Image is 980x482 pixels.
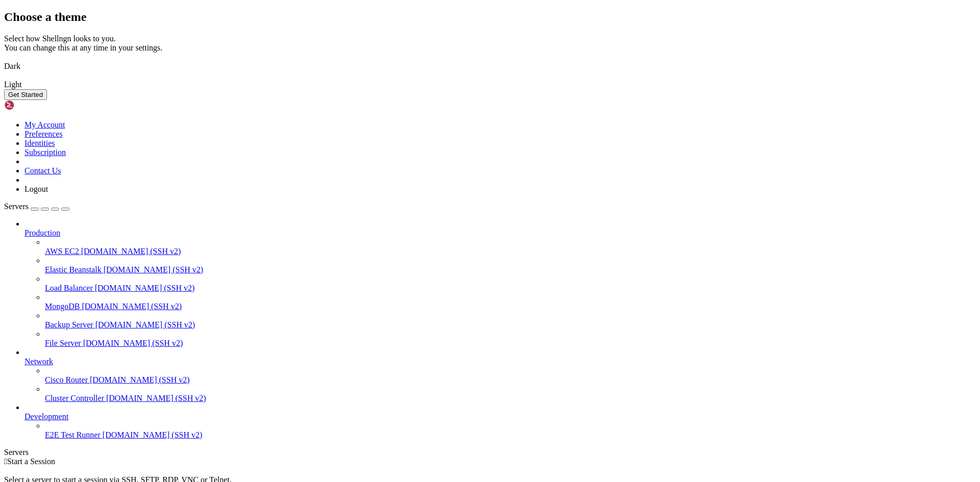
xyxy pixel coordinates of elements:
[4,202,29,211] span: Servers
[45,320,976,329] a: Backup Server [DOMAIN_NAME] (SSH v2)
[24,403,976,440] li: Development
[24,130,63,138] a: Preferences
[4,448,976,457] div: Servers
[24,412,976,421] a: Development
[45,430,101,439] span: E2E Test Runner
[24,139,55,147] a: Identities
[4,457,7,466] span: 
[45,265,976,274] a: Elastic Beanstalk [DOMAIN_NAME] (SSH v2)
[45,320,93,329] span: Backup Server
[45,375,88,384] span: Cisco Router
[24,148,66,157] a: Subscription
[4,10,976,24] h2: Choose a theme
[4,100,63,110] img: Shellngn
[24,357,976,366] a: Network
[45,385,976,403] li: Cluster Controller [DOMAIN_NAME] (SSH v2)
[45,394,976,403] a: Cluster Controller [DOMAIN_NAME] (SSH v2)
[45,311,976,329] li: Backup Server [DOMAIN_NAME] (SSH v2)
[45,302,976,311] a: MongoDB [DOMAIN_NAME] (SSH v2)
[106,394,206,402] span: [DOMAIN_NAME] (SSH v2)
[82,302,182,311] span: [DOMAIN_NAME] (SSH v2)
[24,219,976,348] li: Production
[45,375,976,385] a: Cisco Router [DOMAIN_NAME] (SSH v2)
[45,394,104,402] span: Cluster Controller
[24,166,61,175] a: Contact Us
[45,302,80,311] span: MongoDB
[90,375,190,384] span: [DOMAIN_NAME] (SSH v2)
[45,265,102,274] span: Elastic Beanstalk
[4,202,69,211] a: Servers
[45,293,976,311] li: MongoDB [DOMAIN_NAME] (SSH v2)
[81,247,181,256] span: [DOMAIN_NAME] (SSH v2)
[45,274,976,293] li: Load Balancer [DOMAIN_NAME] (SSH v2)
[45,366,976,385] li: Cisco Router [DOMAIN_NAME] (SSH v2)
[95,284,195,292] span: [DOMAIN_NAME] (SSH v2)
[24,348,976,403] li: Network
[4,80,976,89] div: Light
[24,229,976,238] a: Production
[24,357,53,366] span: Network
[104,265,204,274] span: [DOMAIN_NAME] (SSH v2)
[103,430,203,439] span: [DOMAIN_NAME] (SSH v2)
[24,229,60,237] span: Production
[45,238,976,256] li: AWS EC2 [DOMAIN_NAME] (SSH v2)
[24,412,68,421] span: Development
[83,339,183,347] span: [DOMAIN_NAME] (SSH v2)
[45,430,976,440] a: E2E Test Runner [DOMAIN_NAME] (SSH v2)
[45,284,93,292] span: Load Balancer
[45,329,976,348] li: File Server [DOMAIN_NAME] (SSH v2)
[45,256,976,274] li: Elastic Beanstalk [DOMAIN_NAME] (SSH v2)
[95,320,195,329] span: [DOMAIN_NAME] (SSH v2)
[4,62,976,71] div: Dark
[24,120,65,129] a: My Account
[45,247,976,256] a: AWS EC2 [DOMAIN_NAME] (SSH v2)
[45,339,976,348] a: File Server [DOMAIN_NAME] (SSH v2)
[45,284,976,293] a: Load Balancer [DOMAIN_NAME] (SSH v2)
[45,339,81,347] span: File Server
[45,247,79,256] span: AWS EC2
[7,457,55,466] span: Start a Session
[45,421,976,440] li: E2E Test Runner [DOMAIN_NAME] (SSH v2)
[4,34,976,53] div: Select how Shellngn looks to you. You can change this at any time in your settings.
[4,89,47,100] button: Get Started
[24,185,48,193] a: Logout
